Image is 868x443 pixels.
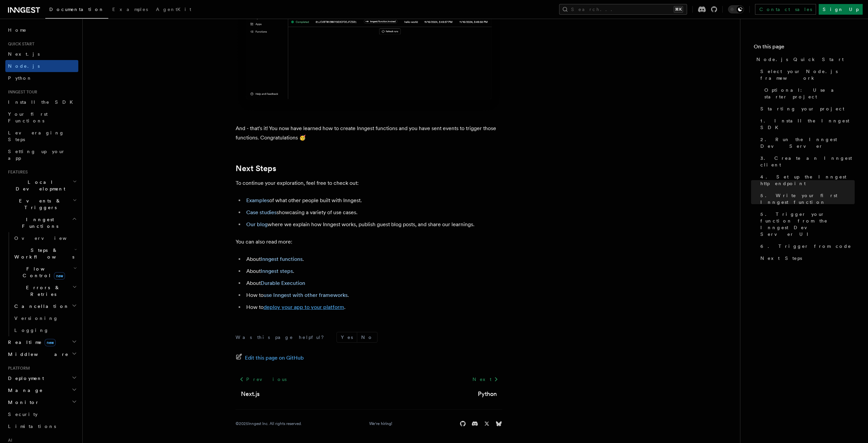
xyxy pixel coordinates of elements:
[12,284,72,298] span: Errors & Retries
[244,291,502,300] li: How to .
[5,420,78,432] a: Limitations
[152,2,195,18] a: AgentKit
[241,389,260,399] a: Next.js
[5,179,73,192] span: Local Development
[12,247,74,260] span: Steps & Workflows
[14,236,83,241] span: Overview
[8,130,64,142] span: Leveraging Steps
[760,136,855,149] span: 2. Run the Inngest Dev Server
[5,96,78,108] a: Install the SDK
[762,84,855,103] a: Optional: Use a starter project
[108,2,152,18] a: Examples
[236,164,276,173] a: Next Steps
[244,303,502,312] li: How to .
[5,384,78,396] button: Manage
[758,171,855,189] a: 4. Set up the Inngest http endpoint
[8,75,32,81] span: Python
[8,424,56,429] span: Limitations
[758,208,855,240] a: 5. Trigger your function from the Inngest Dev Server UI
[755,4,816,15] a: Contact sales
[337,332,357,342] button: Yes
[8,149,65,161] span: Setting up your app
[5,195,78,213] button: Events & Triggers
[760,255,802,262] span: Next Steps
[5,438,12,443] span: AI
[244,255,502,264] li: About .
[261,256,303,262] a: Inngest functions
[45,2,108,19] a: Documentation
[12,266,73,279] span: Flow Control
[246,197,269,203] a: Examples
[14,316,58,321] span: Versioning
[758,65,855,84] a: Select your Node.js framework
[468,373,502,385] a: Next
[14,328,49,333] span: Logging
[8,51,40,57] span: Next.js
[5,396,78,408] button: Monitor
[8,111,48,123] span: Your first Functions
[244,279,502,288] li: About
[5,24,78,36] a: Home
[8,63,40,69] span: Node.js
[12,244,78,263] button: Steps & Workflows
[5,348,78,360] button: Middleware
[754,43,855,53] h4: On this page
[760,192,855,205] span: 5. Write your first Inngest function
[5,48,78,60] a: Next.js
[261,268,293,274] a: Inngest steps
[758,133,855,152] a: 2. Run the Inngest Dev Server
[758,152,855,171] a: 3. Create an Inngest client
[5,72,78,84] a: Python
[236,178,502,188] p: To continue your exploration, feel free to check out:
[12,300,78,312] button: Cancellation
[8,99,77,105] span: Install the SDK
[760,68,855,81] span: Select your Node.js framework
[5,351,69,358] span: Middleware
[5,145,78,164] a: Setting up your app
[244,196,502,205] li: of what other people built with Inngest.
[819,4,863,15] a: Sign Up
[236,373,291,385] a: Previous
[5,399,39,406] span: Monitor
[236,124,502,142] p: And - that's it! You now have learned how to create Inngest functions and you have sent events to...
[760,211,855,238] span: 5. Trigger your function from the Inngest Dev Server UI
[244,208,502,217] li: showcasing a variety of use cases.
[758,115,855,133] a: 1. Install the Inngest SDK
[244,267,502,276] li: About .
[764,87,855,100] span: Optional: Use a starter project
[5,336,78,348] button: Realtimenew
[758,240,855,252] a: 6. Trigger from code
[12,232,78,244] a: Overview
[8,412,38,417] span: Security
[760,105,844,112] span: Starting your project
[760,155,855,168] span: 3. Create an Inngest client
[5,197,73,211] span: Events & Triggers
[758,103,855,115] a: Starting your project
[5,372,78,384] button: Deployment
[357,332,377,342] button: No
[49,7,104,12] span: Documentation
[758,189,855,208] a: 5. Write your first Inngest function
[54,272,65,280] span: new
[236,353,304,363] a: Edit this page on GitHub
[5,232,78,336] div: Inngest Functions
[674,6,683,13] kbd: ⌘K
[5,108,78,127] a: Your first Functions
[244,220,502,229] li: where we explain how Inngest works, publish guest blog posts, and share our learnings.
[5,60,78,72] a: Node.js
[5,387,43,394] span: Manage
[8,27,27,33] span: Home
[5,408,78,420] a: Security
[5,41,34,47] span: Quick start
[261,280,305,286] a: Durable Execution
[156,7,191,12] span: AgentKit
[5,339,56,346] span: Realtime
[12,324,78,336] a: Logging
[245,353,304,363] span: Edit this page on GitHub
[760,173,855,187] span: 4. Set up the Inngest http endpoint
[758,252,855,264] a: Next Steps
[264,304,344,310] a: deploy your app to your platform
[112,7,148,12] span: Examples
[5,89,37,95] span: Inngest tour
[5,366,30,371] span: Platform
